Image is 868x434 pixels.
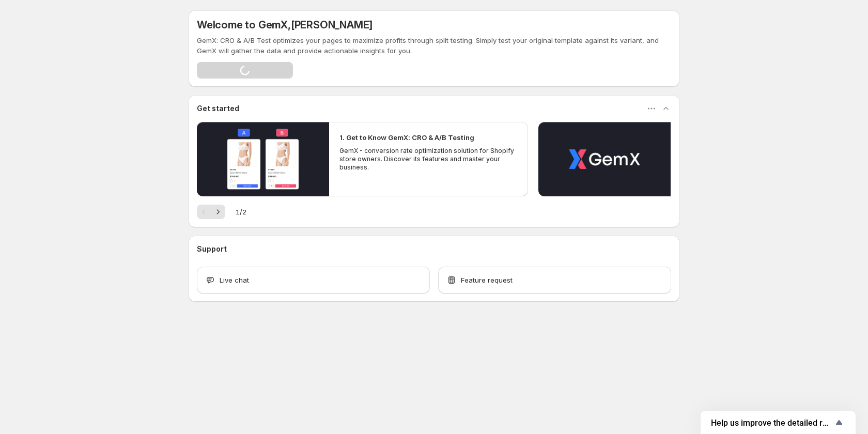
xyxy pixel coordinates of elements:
[538,122,671,196] button: Play video
[711,418,833,428] span: Help us improve the detailed report for A/B campaigns
[197,244,227,254] h3: Support
[197,122,329,196] button: Play video
[339,147,517,172] p: GemX - conversion rate optimization solution for Shopify store owners. Discover its features and ...
[197,205,225,219] nav: Pagination
[220,275,249,285] span: Live chat
[461,275,513,285] span: Feature request
[211,205,225,219] button: Next
[288,19,373,31] span: , [PERSON_NAME]
[339,132,474,143] h2: 1. Get to Know GemX: CRO & A/B Testing
[197,19,373,31] h5: Welcome to GemX
[236,207,246,217] span: 1 / 2
[197,35,671,56] p: GemX: CRO & A/B Test optimizes your pages to maximize profits through split testing. Simply test ...
[197,103,239,114] h3: Get started
[711,416,845,429] button: Show survey - Help us improve the detailed report for A/B campaigns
